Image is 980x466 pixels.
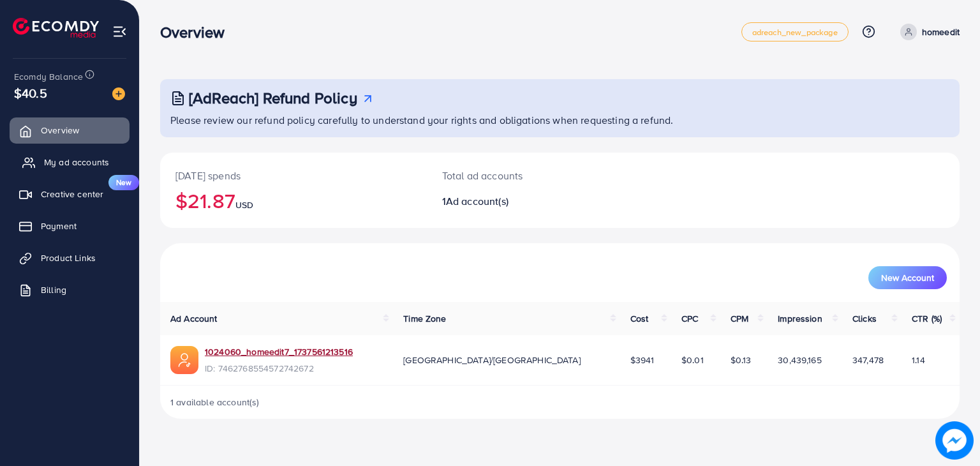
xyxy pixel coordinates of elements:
span: $40.5 [14,84,47,102]
span: 1.14 [912,354,925,366]
span: Creative center [41,188,103,200]
span: CPC [681,312,698,325]
span: Ad Account [170,312,218,325]
span: New [108,175,139,190]
span: Product Links [41,252,96,264]
a: My ad accounts [10,149,130,175]
span: 1 available account(s) [170,396,260,409]
span: USD [235,199,253,211]
span: Time Zone [403,312,446,325]
img: menu [112,24,127,39]
a: Overview [10,117,130,143]
p: Total ad accounts [442,168,611,183]
button: New Account [868,266,947,289]
p: homeedit [922,24,960,40]
span: New Account [881,273,934,282]
p: Please review our refund policy carefully to understand your rights and obligations when requesti... [170,112,952,128]
img: logo [13,18,99,38]
a: homeedit [895,24,960,40]
span: Cost [630,312,649,325]
span: CPM [731,312,748,325]
h2: 1 [442,195,611,207]
span: 30,439,165 [778,354,822,366]
span: My ad accounts [44,156,109,169]
a: Billing [10,277,130,303]
p: [DATE] spends [175,168,412,183]
span: $3941 [630,354,655,366]
img: image [112,87,125,100]
a: Creative centerNew [10,181,130,207]
span: Ecomdy Balance [14,70,83,83]
span: Billing [41,283,66,296]
span: Payment [41,220,77,232]
h2: $21.87 [175,188,412,213]
a: Product Links [10,245,130,271]
h3: [AdReach] Refund Policy [189,89,357,107]
a: adreach_new_package [741,22,849,41]
h3: Overview [160,23,235,41]
span: Overview [41,124,79,137]
a: 1024060_homeedit7_1737561213516 [205,345,353,358]
span: $0.01 [681,354,704,366]
img: image [935,421,974,460]
span: adreach_new_package [752,28,838,36]
span: Ad account(s) [446,194,509,208]
a: Payment [10,213,130,239]
span: ID: 7462768554572742672 [205,362,353,375]
span: 347,478 [852,354,884,366]
span: $0.13 [731,354,752,366]
span: Clicks [852,312,877,325]
span: CTR (%) [912,312,942,325]
img: ic-ads-acc.e4c84228.svg [170,346,198,374]
span: [GEOGRAPHIC_DATA]/[GEOGRAPHIC_DATA] [403,354,581,366]
span: Impression [778,312,822,325]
